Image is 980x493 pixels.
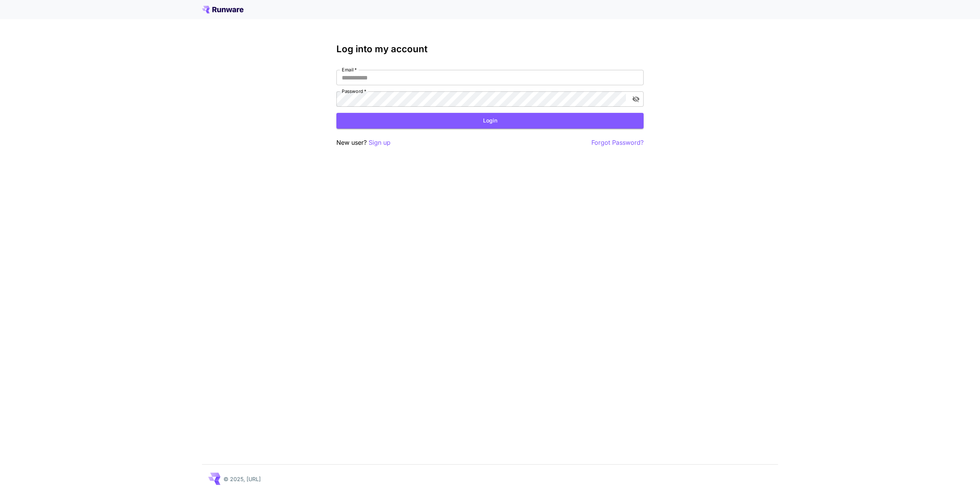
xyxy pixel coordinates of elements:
[629,92,643,106] button: toggle password visibility
[223,475,261,483] p: © 2025, [URL]
[336,44,644,55] h3: Log into my account
[591,138,644,147] button: Forgot Password?
[336,138,391,147] p: New user?
[369,138,391,147] button: Sign up
[342,66,357,73] label: Email
[336,113,644,129] button: Login
[342,88,366,94] label: Password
